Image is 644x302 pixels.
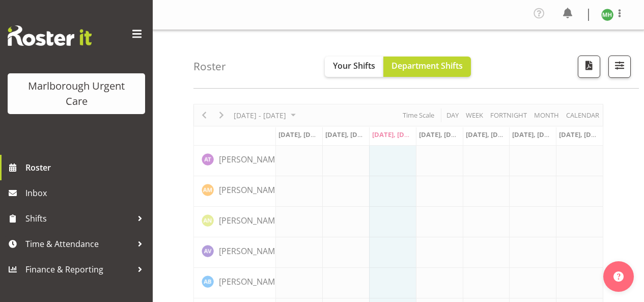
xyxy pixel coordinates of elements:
[25,262,132,277] span: Finance & Reporting
[25,160,148,175] span: Roster
[608,56,631,78] button: Filter Shifts
[383,57,471,77] button: Department Shifts
[25,211,132,226] span: Shifts
[578,56,600,78] button: Download a PDF of the roster according to the set date range.
[333,60,375,71] span: Your Shifts
[25,236,132,252] span: Time & Attendance
[613,271,624,282] img: help-xxl-2.png
[18,78,135,109] div: Marlborough Urgent Care
[25,185,148,201] span: Inbox
[8,25,92,46] img: Rosterit website logo
[325,57,383,77] button: Your Shifts
[193,61,226,72] h4: Roster
[601,9,613,21] img: marisa-hoogenboom11845.jpg
[391,60,463,71] span: Department Shifts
